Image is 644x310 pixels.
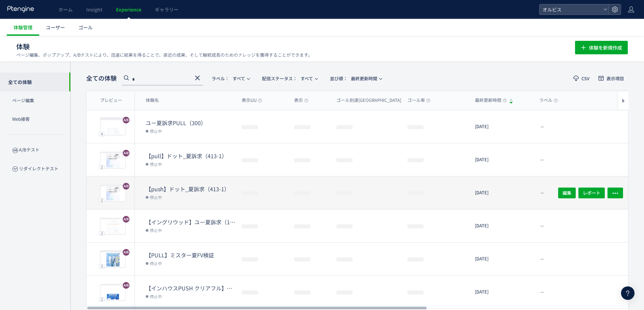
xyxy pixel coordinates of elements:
img: 03309b3bad8e034a038781ac9db503531754470848203.jpeg [100,285,125,301]
img: d2ff3e2b30abaab6864925480d2c28881752056707970.jpeg [100,219,125,234]
div: [DATE] [470,110,534,143]
span: -- [541,190,544,196]
div: 2 [99,231,104,235]
span: オルビス [541,4,601,15]
span: CSV [581,76,590,81]
span: 表示 [294,97,308,104]
button: CSV [569,73,594,84]
span: 停止中 [150,293,162,300]
div: [DATE] [470,209,534,242]
span: 停止中 [150,194,162,200]
img: 78bf97f79df73d157701016bb907b9e11755650997413.jpeg [100,153,125,168]
span: ゴール [78,24,93,31]
span: -- [541,289,544,295]
button: 体験を新規作成 [575,41,628,54]
span: ギャラリー [155,6,178,13]
div: 3 [99,264,104,269]
img: 78bf97f79df73d157701016bb907b9e11755651173111.jpeg [100,186,125,201]
div: 2 [99,198,104,202]
dt: 【インハウスPUSH クリアフル】夏訴求 211 [146,284,236,292]
span: -- [541,223,544,229]
span: 停止中 [150,227,162,233]
span: Insight [86,6,102,13]
span: ラベル [539,97,558,104]
span: 停止中 [150,260,162,266]
span: 停止中 [150,128,162,134]
button: 配信ステータス​：すべて [258,73,321,84]
dt: 【push】ドット_夏訴求（413-1） [146,185,236,193]
button: レポート [578,187,605,198]
span: 体験管理 [14,24,32,31]
span: ユーザー [46,24,65,31]
span: -- [541,256,544,262]
div: 2 [99,297,104,302]
div: 2 [99,165,104,169]
div: [DATE] [470,176,534,209]
dt: 【PULL】ミスター夏FV検証 [146,251,236,259]
dt: 【イングリウッド】ユー夏訴求（162） [146,218,236,226]
span: 体験を新規作成 [589,41,622,54]
dt: ユー夏訴求PULL（300） [146,119,236,127]
span: ゴール到達[GEOGRAPHIC_DATA] [336,97,407,104]
span: すべて [262,73,313,84]
span: 停止中 [150,161,162,167]
span: プレビュー [100,97,122,104]
span: 体験名 [146,97,159,104]
div: 4 [99,132,104,136]
div: [DATE] [470,143,534,176]
div: [DATE] [470,243,534,275]
span: 表示項目 [606,76,624,81]
dt: 【pull】ドット_夏訴求（413-1） [146,152,236,160]
button: 並び順：最終更新時間 [326,73,386,84]
img: 5ac25d88a724073074c1e28f6834051a1755499461705.jpeg [100,252,125,267]
button: 編集 [558,187,576,198]
span: ゴール率 [407,97,430,104]
span: -- [541,157,544,163]
button: ラベル：すべて [207,73,254,84]
span: 全ての体験 [86,74,117,83]
button: 表示項目 [594,73,628,84]
span: レポート [583,187,600,198]
h1: 体験 [16,42,560,52]
span: 最終更新時間 [330,73,377,84]
span: 編集 [563,187,571,198]
span: 配信ステータス​： [262,75,297,82]
div: [DATE] [470,276,534,308]
span: Experience [116,6,141,13]
img: 334de135c628a3f780958d16351e08c51753873929224.jpeg [100,120,125,135]
span: 表示UU [242,97,262,104]
span: ラベル： [212,75,229,82]
p: ページ編集、ポップアップ、A/Bテストにより、迅速に結果を得ることで、直近の成果、そして継続成長のためのナレッジを獲得することができます。 [16,52,312,58]
span: 最終更新時間 [475,97,507,104]
span: 並び順： [330,75,348,82]
span: ホーム [58,6,73,13]
span: -- [541,123,544,130]
span: すべて [212,73,245,84]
